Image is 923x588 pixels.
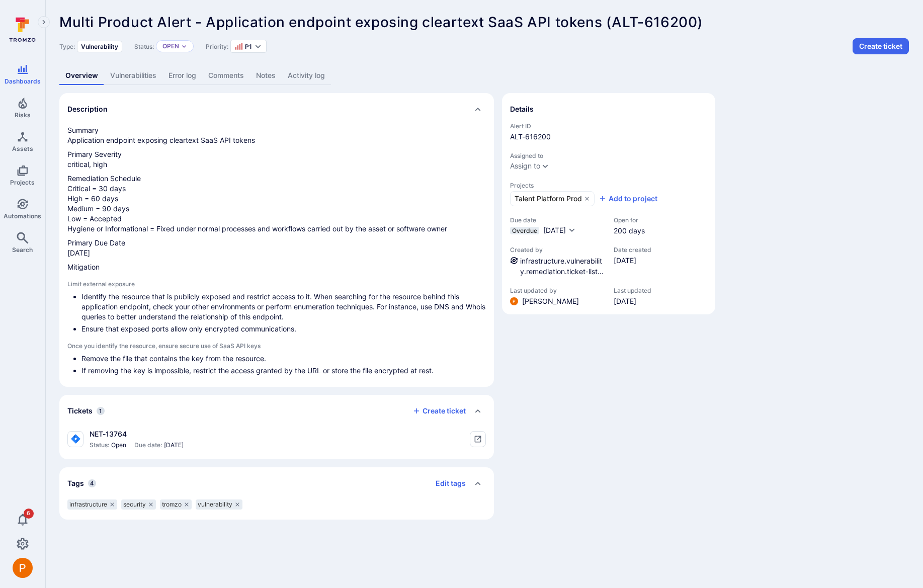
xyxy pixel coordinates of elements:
div: Vulnerability [77,41,122,52]
div: Collapse tags [59,467,494,499]
div: Peter Baker [13,558,33,578]
i: Expand navigation menu [40,18,47,27]
h2: Details [510,104,534,114]
span: Due date: [134,441,162,449]
span: Talent Platform Prod [515,194,582,204]
div: Collapse [59,395,494,427]
span: 6 [24,509,34,519]
div: Peter Baker [510,297,518,305]
span: Last updated [614,287,651,294]
span: Status: [90,441,109,449]
img: ACg8ocICMCW9Gtmm-eRbQDunRucU07-w0qv-2qX63v-oG-s=s96-c [13,558,33,578]
a: Talent Platform Prod [510,191,595,206]
span: Type: [59,43,75,50]
li: Ensure that exposed ports allow only encrypted communications. [81,324,486,334]
div: infrastructure [67,499,117,510]
section: details card [502,93,715,314]
button: Assign to [510,162,540,170]
div: tromzo [160,499,192,510]
h2: Description [67,104,108,114]
span: Date created [614,246,651,254]
span: Search [12,246,33,254]
button: [DATE] [543,226,576,236]
div: Due date field [510,216,604,236]
button: Expand navigation menu [38,16,50,28]
span: vulnerability [198,500,232,509]
div: NET-13764 [90,429,184,439]
span: Status: [134,43,154,50]
button: Edit tags [428,475,466,491]
div: vulnerability [196,499,242,510]
span: [DATE] [543,226,566,234]
button: P1 [235,42,252,50]
a: Notes [250,66,282,85]
span: Assets [12,145,33,152]
span: Open [111,441,126,449]
button: Expand dropdown [541,162,549,170]
span: ALT-616200 [510,132,707,142]
div: Alert tabs [59,66,909,85]
h3: Limit external exposure [67,280,486,288]
span: Created by [510,246,604,254]
span: security [123,500,146,509]
li: Remove the file that contains the key from the resource. [81,354,486,364]
button: Create ticket [853,38,909,54]
span: infrastructure [69,500,107,509]
h3: Once you identify the resource, ensure secure use of SaaS API keys [67,342,486,350]
li: Identify the resource that is publicly exposed and restrict access to it. When searching for the ... [81,292,486,322]
span: Overdue [512,227,537,234]
span: Priority: [206,43,228,50]
a: Activity log [282,66,331,85]
div: Collapse description [59,93,494,125]
span: Projects [10,179,35,186]
button: Add to project [599,194,657,204]
span: Multi Product Alert - Application endpoint exposing cleartext SaaS API tokens (ALT-616200) [59,14,703,31]
h2: Tickets [67,406,93,416]
a: Vulnerabilities [104,66,162,85]
button: Expand dropdown [181,43,187,49]
span: Dashboards [5,77,41,85]
span: [PERSON_NAME] [522,296,579,306]
p: Primary Severity critical, high [67,149,486,170]
img: ACg8ocICMCW9Gtmm-eRbQDunRucU07-w0qv-2qX63v-oG-s=s96-c [510,297,518,305]
span: Alert ID [510,122,707,130]
span: Automations [4,212,41,220]
p: Primary Due Date [DATE] [67,238,486,258]
section: tickets card [59,395,494,459]
p: Summary Application endpoint exposing cleartext SaaS API tokens [67,125,486,145]
a: Error log [162,66,202,85]
a: Comments [202,66,250,85]
span: 200 days [614,226,645,236]
li: If removing the key is impossible, restrict the access granted by the URL or store the file encry... [81,366,486,376]
a: infrastructure.vulnerability.remediation.ticket-list-group-by-summary [520,257,604,286]
h2: Tags [67,478,84,488]
span: Projects [510,182,707,189]
span: Open for [614,216,645,224]
span: Assigned to [510,152,707,159]
button: Create ticket [412,406,466,415]
div: security [121,499,156,510]
span: P1 [245,43,252,50]
span: Due date [510,216,604,224]
span: [DATE] [614,296,651,306]
span: [DATE] [614,256,651,266]
button: Open [162,42,179,50]
span: Last updated by [510,287,604,294]
span: 1 [97,407,105,415]
span: Risks [15,111,31,119]
span: 4 [88,479,96,487]
p: Remediation Schedule Critical = 30 days High = 60 days Medium = 90 days Low = Accepted Hygiene or... [67,174,486,234]
span: tromzo [162,500,182,509]
a: Overview [59,66,104,85]
button: Expand dropdown [254,42,262,50]
p: Mitigation [67,262,486,272]
span: [DATE] [164,441,184,449]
